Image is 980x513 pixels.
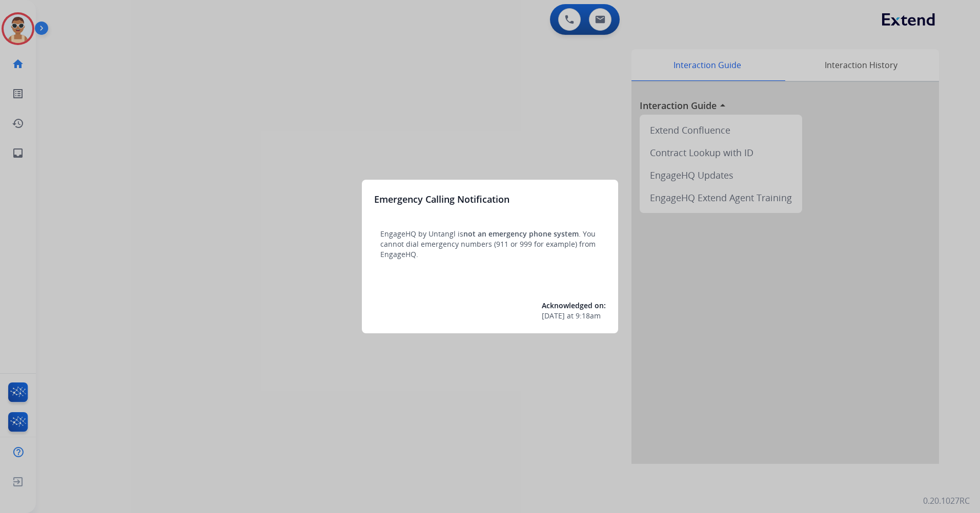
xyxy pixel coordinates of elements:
div: at [542,311,606,321]
span: 9:18am [576,311,601,321]
h3: Emergency Calling Notification [374,192,509,206]
p: EngageHQ by Untangl is . You cannot dial emergency numbers (911 or 999 for example) from EngageHQ. [380,229,600,260]
p: 0.20.1027RC [923,495,970,507]
span: not an emergency phone system [463,229,579,239]
span: [DATE] [542,311,565,321]
span: Acknowledged on: [542,301,606,310]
